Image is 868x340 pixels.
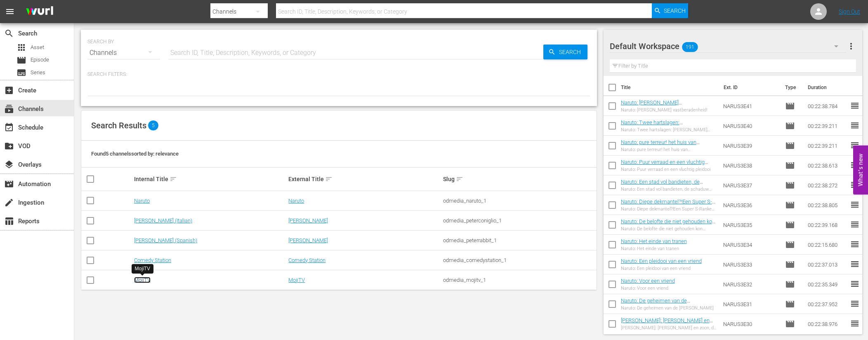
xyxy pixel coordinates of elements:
[720,195,782,215] td: NARUS3E36
[288,217,328,224] a: [PERSON_NAME]
[621,139,700,151] a: Naruto: pure terreur! het huis van [PERSON_NAME]!
[5,7,15,17] span: menu
[456,175,463,183] span: sort
[853,146,868,195] button: Open Feedback Widget
[850,259,860,269] span: reorder
[804,156,850,175] td: 00:22:38.613
[850,319,860,328] span: reorder
[785,141,795,151] span: Episode
[804,255,850,274] td: 00:22:37.013
[325,175,333,183] span: sort
[135,265,150,272] div: MojiTV
[288,198,304,204] a: Naruto
[87,71,590,78] p: Search Filters:
[621,198,715,211] a: Naruto: Diepe dekmantel?!Een Super S-Ranked missie!
[134,198,150,204] a: Naruto
[20,2,59,21] img: ans4CAIJ8jUAAAAAAAAAAAAAAAAAAAAAAAAgQb4GAAAAAAAAAAAAAAAAAAAAAAAAJMjXAAAAAAAAAAAAAAAAAAAAAAAAgAT5G...
[170,175,177,183] span: sort
[4,216,14,226] span: Reports
[148,120,158,130] span: 5
[443,277,595,283] div: odmedia_mojitv_1
[803,76,852,99] th: Duration
[4,198,14,208] span: Ingestion
[31,68,45,77] span: Series
[4,85,14,95] span: Create
[31,56,49,64] span: Episode
[850,180,860,190] span: reorder
[785,101,795,111] span: Episode
[850,140,860,150] span: reorder
[621,107,717,113] div: Naruto: [PERSON_NAME] vastberadenheid!
[850,101,860,111] span: reorder
[134,257,171,263] a: Comedy Station
[4,28,14,38] span: Search
[785,240,795,250] span: Episode
[91,120,146,130] span: Search Results
[850,160,860,170] span: reorder
[785,200,795,210] span: Episode
[443,237,595,243] div: odmedia_peterrabbit_1
[785,319,795,329] span: Episode
[288,237,328,243] a: [PERSON_NAME]
[850,120,860,130] span: reorder
[804,235,850,255] td: 00:22:15.680
[134,277,151,283] a: MojiTV
[785,279,795,289] span: Episode
[785,220,795,230] span: Episode
[720,96,782,116] td: NARUS3E41
[621,147,717,152] div: Naruto: pure terreur! het huis van [PERSON_NAME]!
[720,274,782,294] td: NARUS3E32
[785,299,795,309] span: Episode
[4,123,14,132] span: Schedule
[31,43,44,52] span: Asset
[804,274,850,294] td: 00:22:35.349
[621,159,708,171] a: Naruto: Puur verraad en een vluchtig pleidooi
[720,294,782,314] td: NARUS3E31
[804,195,850,215] td: 00:22:38.805
[621,305,717,311] div: Naruto: De geheimen van de [PERSON_NAME]
[17,55,26,65] span: Episode
[134,174,286,184] div: Internal Title
[804,314,850,334] td: 00:22:38.976
[443,198,595,204] div: odmedia_naruto_1
[846,36,856,56] button: more_vert
[720,116,782,136] td: NARUS3E40
[720,255,782,274] td: NARUS3E33
[556,45,587,59] span: Search
[720,215,782,235] td: NARUS3E35
[804,136,850,156] td: 00:22:39.211
[850,239,860,249] span: reorder
[134,217,192,224] a: [PERSON_NAME] (Italian)
[621,187,717,192] div: Naruto: Een stad vol bandieten, de schaduw van de Fuma Clan
[621,238,687,244] a: Naruto: Het einde van tranen
[720,175,782,195] td: NARUS3E37
[621,286,675,291] div: Naruto: Voor een vriend
[610,35,847,58] div: Default Workspace
[780,76,803,99] th: Type
[804,215,850,235] td: 00:22:39.168
[804,116,850,136] td: 00:22:39.211
[621,99,682,112] a: Naruto: [PERSON_NAME] vastberadenheid!
[621,266,702,271] div: Naruto: Een pleidooi van een vriend
[720,314,782,334] td: NARUS3E30
[804,294,850,314] td: 00:22:37.952
[4,141,14,151] span: VOD
[720,156,782,175] td: NARUS3E38
[682,38,698,56] span: 191
[785,260,795,269] span: Episode
[785,121,795,131] span: Episode
[621,226,717,231] div: Naruto: De belofte die niet gehouden kon worden
[719,76,780,99] th: Ext. ID
[17,42,26,52] span: Asset
[443,217,595,224] div: odmedia_peterconiglio_1
[720,136,782,156] td: NARUS3E39
[621,258,702,264] a: Naruto: Een pleidooi van een vriend
[850,200,860,210] span: reorder
[288,174,441,184] div: External Title
[664,3,686,18] span: Search
[621,76,719,99] th: Title
[621,127,717,132] div: Naruto: Twee hartslagen: [PERSON_NAME] valkuil
[134,237,197,243] a: [PERSON_NAME] (Spanish)
[288,277,305,283] a: MojiTV
[785,180,795,190] span: Episode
